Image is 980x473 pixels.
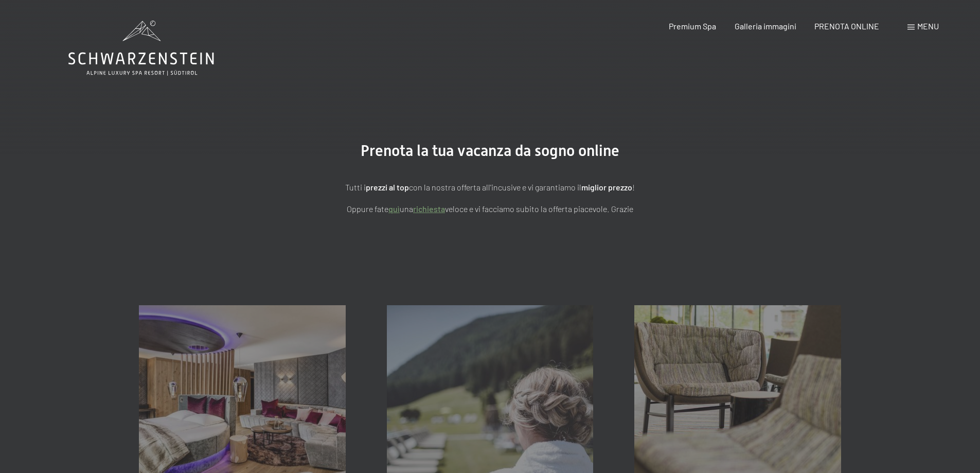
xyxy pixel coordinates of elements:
a: Galleria immagini [735,21,796,31]
span: Menu [917,21,939,31]
strong: prezzi al top [366,182,409,192]
a: richiesta [413,204,445,214]
a: PRENOTA ONLINE [814,21,879,31]
strong: miglior prezzo [581,182,632,192]
a: quì [388,204,400,214]
a: Premium Spa [669,21,716,31]
p: Oppure fate una veloce e vi facciamo subito la offerta piacevole. Grazie [233,202,747,216]
span: Prenota la tua vacanza da sogno online [361,142,619,160]
p: Tutti i con la nostra offerta all'incusive e vi garantiamo il ! [233,181,747,194]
